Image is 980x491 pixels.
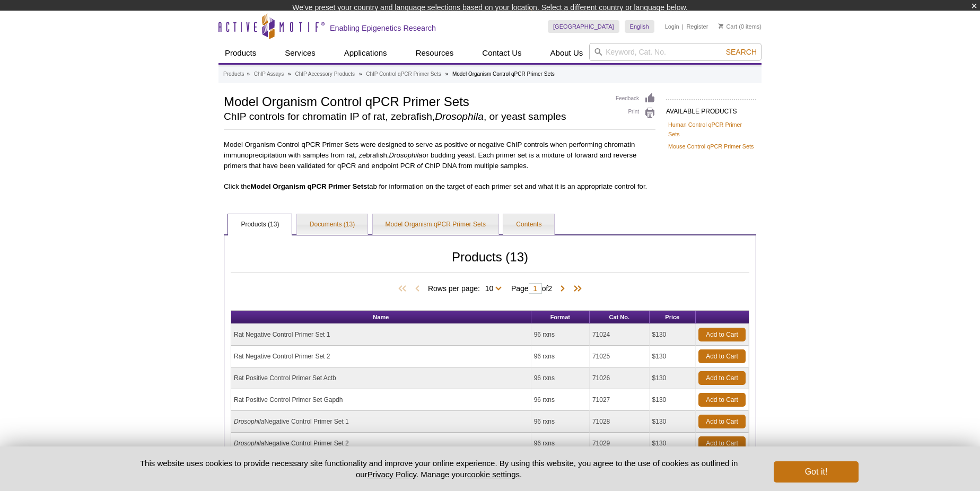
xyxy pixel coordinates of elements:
[650,433,696,454] td: $130
[589,43,762,61] input: Keyword, Cat. No.
[698,393,746,407] a: Add to Cart
[278,43,322,63] a: Services
[668,142,754,151] a: Mouse Control qPCR Primer Sets
[590,311,650,324] th: Cat No.
[531,311,590,324] th: Format
[412,284,423,294] span: Previous Page
[224,112,605,121] h2: ChIP controls for chromatin IP of rat, zebrafish, , or yeast samples
[452,71,555,77] li: Model Organism Control qPCR Primer Sets
[590,346,650,367] td: 71025
[719,23,723,29] img: Your Cart
[467,470,520,479] button: cookie settings
[231,324,531,346] td: Rat Negative Control Primer Set 1
[247,71,250,77] li: »
[531,367,590,389] td: 96 rxns
[231,367,531,389] td: Rat Positive Control Primer Set Actb
[650,367,696,389] td: $130
[231,411,531,433] td: Negative Control Primer Set 1
[590,389,650,411] td: 71027
[616,93,655,104] a: Feedback
[228,214,292,235] a: Products (13)
[548,284,552,293] span: 2
[650,311,696,324] th: Price
[726,48,757,56] span: Search
[231,311,531,324] th: Name
[396,284,412,294] span: First Page
[367,470,416,479] a: Privacy Policy
[224,93,605,109] h1: Model Organism Control qPCR Primer Sets
[590,324,650,346] td: 71024
[723,47,760,57] button: Search
[366,69,441,79] a: ChIP Control qPCR Primer Sets
[650,411,696,433] td: $130
[218,43,262,63] a: Products
[409,43,460,63] a: Resources
[373,214,498,235] a: Model Organism qPCR Primer Sets
[719,20,762,33] li: (0 items)
[359,71,362,77] li: »
[231,389,531,411] td: Rat Positive Control Primer Set Gapdh
[503,214,554,235] a: Contents
[506,283,557,294] span: Page of
[686,23,708,30] a: Register
[231,346,531,367] td: Rat Negative Control Primer Set 2
[698,415,746,428] a: Add to Cart
[224,136,655,171] p: Model Organism Control qPCR Primer Sets were designed to serve as positive or negative ChIP contr...
[224,181,655,192] p: Click the tab for information on the target of each primer set and what it is an appropriate cont...
[698,371,746,385] a: Add to Cart
[531,411,590,433] td: 96 rxns
[590,367,650,389] td: 71026
[234,418,264,425] i: Drosophila
[682,20,684,33] li: |
[531,324,590,346] td: 96 rxns
[650,346,696,367] td: $130
[625,20,654,33] a: English
[389,151,423,159] em: Drosophila
[231,252,749,273] h2: Products (13)
[223,69,244,79] a: Products
[774,461,859,483] button: Got it!
[476,43,528,63] a: Contact Us
[531,433,590,454] td: 96 rxns
[719,23,737,30] a: Cart
[666,99,756,118] h2: AVAILABLE PRODUCTS
[445,71,449,77] li: »
[530,8,558,33] img: Change Here
[665,23,679,30] a: Login
[428,283,506,293] span: Rows per page:
[557,284,568,294] span: Next Page
[234,440,264,447] i: Drosophila
[231,433,531,454] td: Negative Control Primer Set 2
[548,20,619,33] a: [GEOGRAPHIC_DATA]
[297,214,367,235] a: Documents (13)
[435,111,484,122] em: Drosophila
[330,23,436,33] h2: Enabling Epigenetics Research
[568,284,584,294] span: Last Page
[338,43,393,63] a: Applications
[531,389,590,411] td: 96 rxns
[254,69,284,79] a: ChIP Assays
[121,458,756,480] p: This website uses cookies to provide necessary site functionality and improve your online experie...
[288,71,291,77] li: »
[531,346,590,367] td: 96 rxns
[590,433,650,454] td: 71029
[698,436,746,450] a: Add to Cart
[698,349,746,363] a: Add to Cart
[668,120,754,139] a: Human Control qPCR Primer Sets
[698,328,746,341] a: Add to Cart
[590,411,650,433] td: 71028
[616,107,655,119] a: Print
[650,389,696,411] td: $130
[650,324,696,346] td: $130
[295,69,355,79] a: ChIP Accessory Products
[251,182,367,190] b: Model Organism qPCR Primer Sets
[544,43,590,63] a: About Us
